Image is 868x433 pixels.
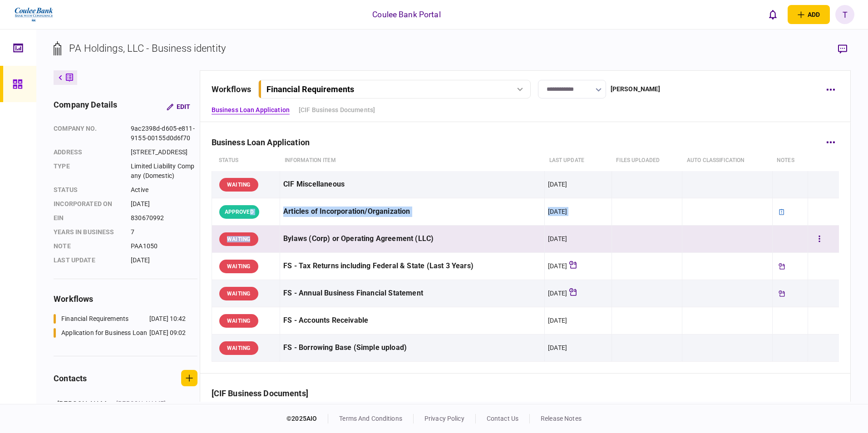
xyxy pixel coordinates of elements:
[54,213,122,223] div: EIN
[219,341,258,355] div: WAITING
[131,256,197,265] div: [DATE]
[219,287,258,300] div: WAITING
[283,338,541,358] div: FS - Borrowing Base (Simple upload)
[219,232,258,246] div: WAITING
[54,199,122,209] div: incorporated on
[54,148,122,157] div: address
[131,162,197,181] div: Limited Liability Company (Domestic)
[54,293,197,305] div: workflows
[212,83,251,95] div: workflows
[283,202,541,222] div: Articles of Incorporation/Organization
[339,415,402,422] a: terms and conditions
[219,260,258,273] div: WAITING
[283,256,541,276] div: FS - Tax Returns including Federal & State (Last 3 Years)
[212,138,317,147] div: Business Loan Application
[54,98,117,115] div: company details
[212,389,316,398] div: [CIF Business Documents]
[212,150,280,171] th: status
[682,150,772,171] th: auto classification
[611,84,661,94] div: [PERSON_NAME]
[69,41,226,56] div: PA Holdings, LLC - Business identity
[299,105,375,115] a: [CIF Business Documents]
[131,199,197,209] div: [DATE]
[219,178,258,192] div: WAITING
[548,180,567,189] div: [DATE]
[788,5,830,24] button: open adding identity options
[527,401,703,422] th: Files uploaded
[54,124,122,143] div: company no.
[612,150,682,171] th: Files uploaded
[548,343,567,352] div: [DATE]
[61,314,128,324] div: Financial Requirements
[372,9,440,20] div: Coulee Bank Portal
[763,5,782,24] button: open notifications list
[772,150,808,171] th: notes
[54,314,186,324] a: Financial Requirements[DATE] 10:42
[548,234,567,243] div: [DATE]
[131,185,197,195] div: Active
[159,98,197,115] button: Edit
[131,241,197,251] div: PAA1050
[149,328,186,338] div: [DATE] 09:02
[54,256,122,265] div: last update
[548,207,567,216] div: [DATE]
[219,314,258,328] div: WAITING
[283,229,541,249] div: Bylaws (Corp) or Operating Agreement (LLC)
[131,124,197,143] div: 9ac2398d-d605-e811-9155-00155d0d6f70
[266,84,354,94] div: Financial Requirements
[776,261,788,272] div: Tickler available
[131,213,197,223] div: 830670992
[776,288,788,300] div: Tickler available
[54,162,122,181] div: Type
[219,205,259,219] div: APPROVED
[781,401,812,422] th: notes
[212,105,290,115] a: Business Loan Application
[258,80,531,98] button: Financial Requirements
[424,415,464,422] a: privacy policy
[54,185,122,195] div: status
[14,3,54,26] img: client company logo
[271,401,469,422] th: Information item
[280,150,545,171] th: Information item
[283,310,541,331] div: FS - Accounts Receivable
[212,401,271,422] th: status
[131,148,197,157] div: [STREET_ADDRESS]
[703,401,781,422] th: auto classification
[61,328,147,338] div: Application for Business Loan
[54,227,122,237] div: years in business
[54,241,122,251] div: note
[469,401,527,422] th: last update
[548,316,567,325] div: [DATE]
[283,174,541,195] div: CIF Miscellaneous
[283,283,541,304] div: FS - Annual Business Financial Statement
[286,414,328,423] div: © 2025 AIO
[54,328,186,338] a: Application for Business Loan[DATE] 09:02
[548,289,567,298] div: [DATE]
[131,227,197,237] div: 7
[545,150,612,171] th: last update
[541,415,582,422] a: release notes
[54,372,87,384] div: contacts
[487,415,518,422] a: contact us
[149,314,186,324] div: [DATE] 10:42
[835,5,854,24] button: T
[548,261,567,271] div: [DATE]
